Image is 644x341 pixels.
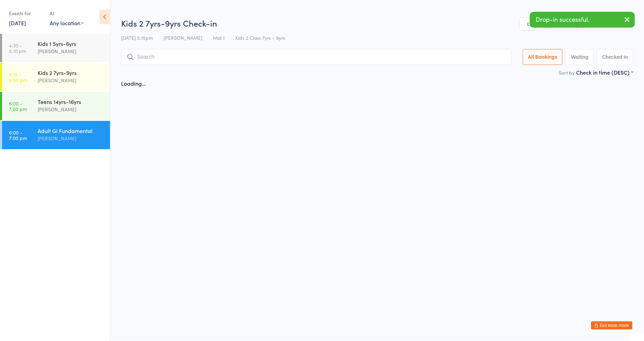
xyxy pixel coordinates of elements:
div: Drop-in successful. [530,12,635,28]
span: Kids 2 Class 7yrs - 9yrs [235,34,285,41]
time: 4:30 - 5:10 pm [9,42,26,54]
a: 4:30 -5:10 pmKids 1 5yrs-6yrs[PERSON_NAME] [2,34,110,62]
time: 6:00 - 7:00 pm [9,101,27,112]
div: Kids 1 5yrs-6yrs [38,40,104,47]
a: 6:00 -7:00 pmAdult Gi Fundamental[PERSON_NAME] [2,121,110,149]
div: [PERSON_NAME] [38,134,104,142]
a: 5:15 -5:55 pmKids 2 7yrs-9yrs[PERSON_NAME] [2,63,110,91]
div: Teens 14yrs-16yrs [38,98,104,105]
h2: Kids 2 7yrs-9yrs Check-in [121,17,633,29]
div: Check in time (DESC) [576,68,633,76]
span: Mat 1 [213,34,225,41]
time: 6:00 - 7:00 pm [9,130,27,141]
button: All Bookings [523,49,563,65]
div: Loading... [121,79,146,87]
input: Search [121,49,511,65]
div: [PERSON_NAME] [38,47,104,55]
span: [DATE] 5:15pm [121,34,153,41]
button: Exit kiosk mode [591,321,633,330]
div: Events for [9,8,43,19]
div: [PERSON_NAME] [38,105,104,113]
div: Adult Gi Fundamental [38,127,104,134]
label: Sort by [559,69,575,76]
button: Waiting [566,49,594,65]
button: Checked in [597,49,633,65]
div: [PERSON_NAME] [38,76,104,84]
a: 6:00 -7:00 pmTeens 14yrs-16yrs[PERSON_NAME] [2,92,110,120]
div: At [50,8,84,19]
span: [PERSON_NAME] [164,34,202,41]
a: [DATE] [9,19,26,27]
div: Kids 2 7yrs-9yrs [38,69,104,76]
time: 5:15 - 5:55 pm [9,72,27,83]
div: Any location [50,19,84,27]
